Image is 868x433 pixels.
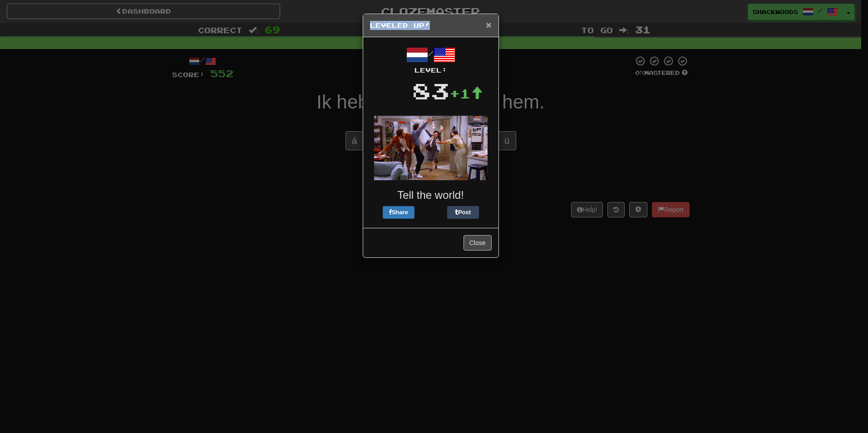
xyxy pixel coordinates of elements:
div: 83 [412,75,449,107]
iframe: X Post Button [414,206,447,219]
h5: Leveled Up! [370,21,492,30]
button: Close [486,20,491,30]
div: Level: [370,66,492,75]
h3: Tell the world! [370,189,492,201]
span: × [486,20,491,30]
button: Close [464,235,492,251]
div: / [370,44,492,75]
img: seinfeld-ebe603044fff2fd1d3e1949e7ad7a701fffed037ac3cad15aebc0dce0abf9909.gif [374,116,488,180]
button: Share [383,206,414,219]
button: Post [447,206,479,219]
div: +1 [449,84,483,103]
